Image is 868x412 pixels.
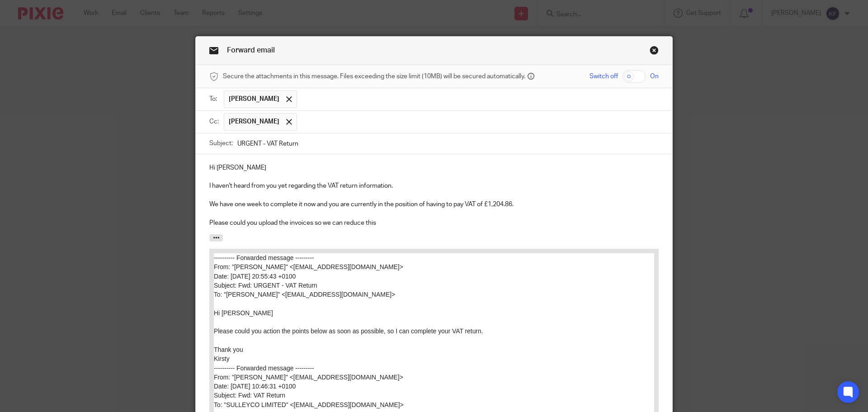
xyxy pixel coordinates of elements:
[18,239,440,248] p: Send the most up to date Amex statement - so I can check all of the transactions have imported af...
[227,47,275,54] span: Forward email
[209,95,219,104] label: To:
[229,117,279,126] span: [PERSON_NAME]
[223,72,525,81] span: Secure the attachments in this message. Files exceeding the size limit (10MB) will be secured aut...
[209,117,219,126] label: Cc:
[18,230,440,239] p: Reconnect the Amex card in Xero - this may generate more lines that require invoices.
[209,181,659,190] p: I haven't heard from you yet regarding the VAT return information.
[209,200,659,209] p: We have one week to complete it now and you are currently in the position of having to pay VAT of...
[209,218,659,227] p: Please could you upload the invoices so we can reduce this
[18,220,440,229] p: Send invoices / credit notes for the attached bank lines to Dext.
[209,139,233,148] label: Subject:
[650,72,659,81] span: On
[229,95,279,104] span: [PERSON_NAME]
[590,72,618,81] span: Switch off
[650,46,659,58] a: Close this dialog window
[209,163,659,172] p: Hi [PERSON_NAME]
